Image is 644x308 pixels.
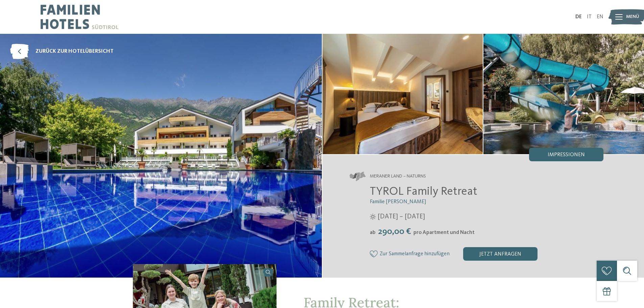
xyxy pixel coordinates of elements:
[463,247,538,261] div: jetzt anfragen
[597,14,603,20] a: EN
[378,212,425,221] span: [DATE] – [DATE]
[370,199,426,205] span: Familie [PERSON_NAME]
[10,44,114,59] a: zurück zur Hotelübersicht
[323,34,483,154] img: Das Familienhotel in Naturns der Extraklasse
[370,186,477,197] span: TYROL Family Retreat
[370,173,426,180] span: Meraner Land – Naturns
[483,34,644,154] img: Das Familienhotel in Naturns der Extraklasse
[380,251,450,257] span: Zur Sammelanfrage hinzufügen
[370,230,376,235] span: ab
[376,227,413,236] span: 290,00 €
[626,14,639,20] span: Menü
[575,14,582,20] a: DE
[413,230,475,235] span: pro Apartment und Nacht
[35,48,114,55] span: zurück zur Hotelübersicht
[587,14,592,20] a: IT
[548,152,585,158] span: Impressionen
[370,214,376,220] i: Öffnungszeiten im Sommer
